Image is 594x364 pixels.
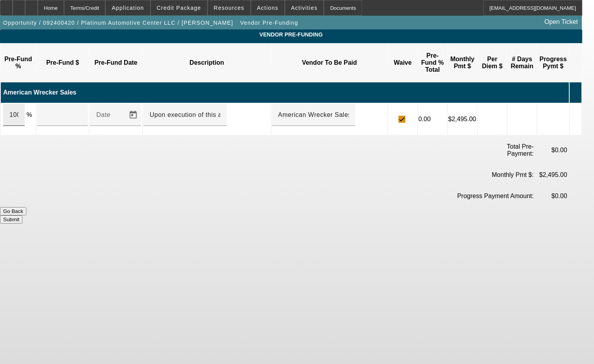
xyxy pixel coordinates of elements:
span: % [26,111,32,118]
p: Waive [390,59,415,66]
mat-label: Date [96,111,110,118]
p: Pre-Fund $ [38,59,87,66]
p: Per Diem $ [480,56,505,70]
p: $2,495.00 [448,116,477,123]
p: Description [145,59,269,66]
p: Vendor To Be Paid [273,59,385,66]
input: Account [278,110,349,120]
button: Application [106,0,150,15]
p: American Wrecker Sales [3,89,568,96]
p: Monthly Pmt $: [435,171,533,178]
span: Vendor Pre-Funding [6,31,576,38]
p: # Days Remain [510,56,535,70]
button: Vendor Pre-Funding [238,16,300,30]
p: Progress Payment Amount: [435,193,533,200]
span: Credit Package [157,5,201,11]
p: Monthly Pmt $ [450,56,475,70]
button: Actions [251,0,284,15]
p: Pre-Fund Date [92,59,140,66]
a: Open Ticket [541,15,581,29]
p: $0.00 [535,147,567,154]
span: Actions [257,5,279,11]
i: Add [570,85,578,100]
p: Progress Pymt $ [539,56,567,70]
p: Total Pre-Payment: [502,143,534,157]
button: Open calendar [125,107,141,123]
p: $0.00 [535,193,567,200]
span: Application [112,5,144,11]
button: Resources [208,0,250,15]
button: Activities [285,0,324,15]
i: Delete [570,112,578,126]
p: Pre-Fund % Total [420,52,445,73]
p: Pre-Fund % [3,56,34,70]
span: Activities [291,5,318,11]
p: $2,495.00 [535,171,567,178]
span: Resources [214,5,244,11]
p: 0.00 [418,116,447,123]
button: Credit Package [151,0,207,15]
span: Vendor Pre-Funding [240,20,298,26]
span: Opportunity / 092400420 / Platinum Automotive Center LLC / [PERSON_NAME] [3,20,233,26]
